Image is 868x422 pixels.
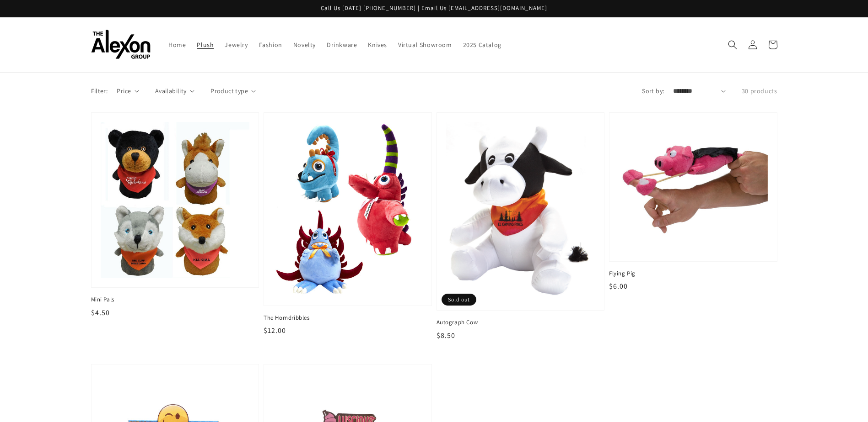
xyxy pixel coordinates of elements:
[609,281,628,291] span: $6.00
[264,314,432,322] span: The Horndribbles
[609,269,777,278] span: Flying Pig
[742,86,777,96] p: 30 products
[91,112,259,318] a: Mini Pals Mini Pals $4.50
[219,35,253,54] a: Jewelry
[458,35,507,54] a: 2025 Catalog
[288,35,321,54] a: Novelty
[91,86,108,96] p: Filter:
[91,308,110,317] span: $4.50
[722,35,743,55] summary: Search
[225,41,248,49] span: Jewelry
[642,86,664,96] label: Sort by:
[155,86,194,96] summary: Availability
[91,30,151,59] img: The Alexon Group
[437,331,455,340] span: $8.50
[463,41,501,49] span: 2025 Catalog
[368,41,387,49] span: Knives
[117,86,131,96] span: Price
[163,35,191,54] a: Home
[210,86,248,96] span: Product type
[446,122,595,301] img: Autograph Cow
[619,122,768,252] img: Flying Pig
[259,41,282,49] span: Fashion
[210,86,256,96] summary: Product type
[321,35,362,54] a: Drinkware
[327,41,357,49] span: Drinkware
[253,35,288,54] a: Fashion
[393,35,458,54] a: Virtual Showroom
[101,122,250,279] img: Mini Pals
[398,41,452,49] span: Virtual Showroom
[168,41,186,49] span: Home
[264,326,286,335] span: $12.00
[273,122,422,296] img: The Horndribbles
[117,86,139,96] summary: Price
[437,112,605,341] a: Autograph Cow Autograph Cow $8.50
[362,35,393,54] a: Knives
[264,112,432,336] a: The Horndribbles The Horndribbles $12.00
[155,86,187,96] span: Availability
[609,112,777,292] a: Flying Pig Flying Pig $6.00
[197,41,214,49] span: Plush
[442,294,476,306] span: Sold out
[191,35,219,54] a: Plush
[293,41,316,49] span: Novelty
[91,295,259,304] span: Mini Pals
[437,318,605,327] span: Autograph Cow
